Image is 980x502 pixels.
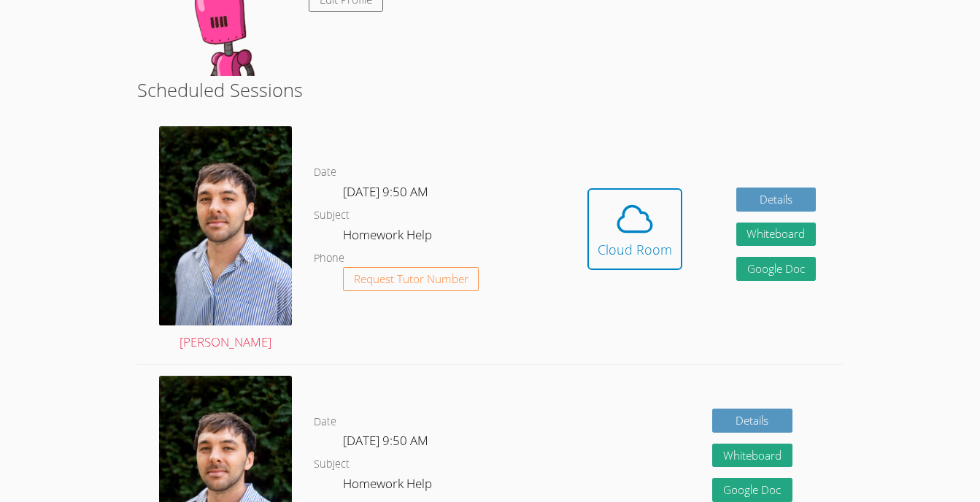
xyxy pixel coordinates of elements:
[343,267,479,291] button: Request Tutor Number
[598,239,672,260] div: Cloud Room
[314,250,344,268] dt: Phone
[343,225,435,250] dd: Homework Help
[159,126,292,352] a: [PERSON_NAME]
[354,274,468,285] span: Request Tutor Number
[314,206,350,225] dt: Subject
[137,76,843,104] h2: Scheduled Sessions
[736,223,817,247] button: Whiteboard
[159,126,292,325] img: profile.jpg
[712,478,792,502] a: Google Doc
[712,409,792,433] a: Details
[314,413,336,431] dt: Date
[343,432,428,449] span: [DATE] 9:50 AM
[736,257,817,281] a: Google Doc
[314,163,336,182] dt: Date
[712,444,792,468] button: Whiteboard
[736,188,817,212] a: Details
[343,183,428,200] span: [DATE] 9:50 AM
[314,455,350,474] dt: Subject
[343,474,435,498] dd: Homework Help
[587,188,682,270] button: Cloud Room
